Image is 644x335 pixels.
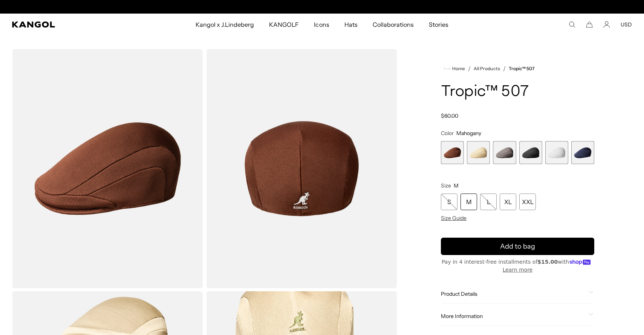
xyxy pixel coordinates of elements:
[441,238,594,255] button: Add to bag
[373,14,414,35] span: Collaborations
[441,141,464,164] label: Mahogany
[441,313,585,320] span: More Information
[344,14,358,35] span: Hats
[456,130,481,137] span: Mahogany
[441,84,594,100] h1: Tropic™ 507
[12,49,203,288] img: color-mahogany
[441,194,457,210] div: S
[196,14,254,35] span: Kangol x J.Lindeberg
[441,290,585,297] span: Product Details
[467,141,490,164] label: Beige
[545,141,568,164] label: White
[519,194,536,210] div: XXL
[441,182,451,189] span: Size
[441,141,464,164] div: 1 of 6
[467,141,490,164] div: 2 of 6
[621,21,632,28] button: USD
[571,141,594,164] label: Navy
[451,66,465,71] span: Home
[571,141,594,164] div: 6 of 6
[603,21,610,28] a: Account
[500,194,516,210] div: XL
[314,14,329,35] span: Icons
[500,64,506,73] li: /
[206,49,397,288] img: color-mahogany
[245,4,400,10] div: Announcement
[337,14,365,35] a: Hats
[519,141,542,164] label: Black
[441,215,467,221] span: Size Guide
[444,65,465,72] a: Home
[493,141,516,164] label: Charcoal
[306,14,337,35] a: Icons
[500,241,535,252] span: Add to bag
[188,14,262,35] a: Kangol x J.Lindeberg
[421,14,456,35] a: Stories
[365,14,421,35] a: Collaborations
[454,182,459,189] span: M
[245,4,400,10] slideshow-component: Announcement bar
[480,194,497,210] div: L
[509,66,535,71] a: Tropic™ 507
[460,194,477,210] div: M
[441,130,454,137] span: Color
[441,64,594,73] nav: breadcrumbs
[441,112,458,119] span: $60.00
[245,4,400,10] div: 1 of 2
[586,21,593,28] button: Cart
[545,141,568,164] div: 5 of 6
[519,141,542,164] div: 4 of 6
[474,66,500,71] a: All Products
[465,64,471,73] li: /
[429,14,448,35] span: Stories
[262,14,306,35] a: KANGOLF
[493,141,516,164] div: 3 of 6
[12,22,129,28] a: Kangol
[269,14,299,35] span: KANGOLF
[569,21,575,28] summary: Search here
